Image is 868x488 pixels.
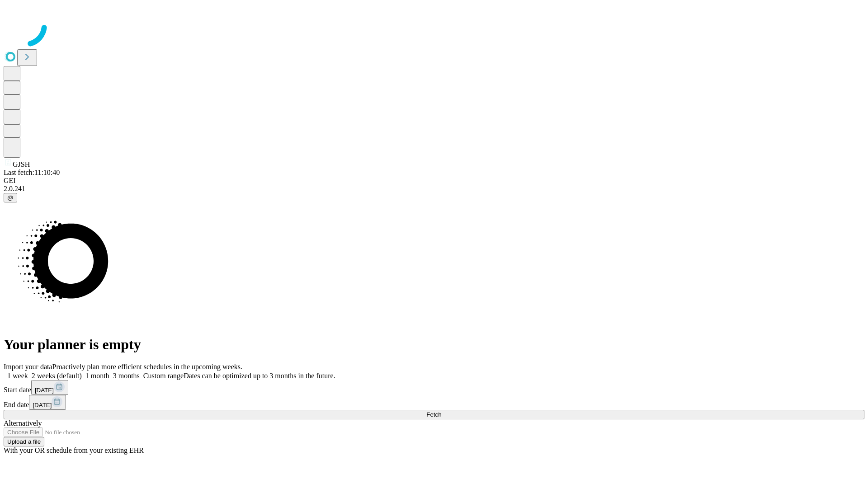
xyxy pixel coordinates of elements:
[184,372,335,380] span: Dates can be optimized up to 3 months in the future.
[35,387,54,394] span: [DATE]
[85,372,109,380] span: 1 month
[7,194,14,201] span: @
[13,160,30,168] span: GJSH
[29,395,66,410] button: [DATE]
[32,372,82,380] span: 2 weeks (default)
[4,177,864,185] div: GEI
[4,446,144,454] span: With your OR schedule from your existing EHR
[4,193,17,202] button: @
[4,419,42,427] span: Alternatively
[4,336,864,353] h1: Your planner is empty
[143,372,184,380] span: Custom range
[4,169,60,176] span: Last fetch: 11:10:40
[4,437,44,446] button: Upload a file
[33,402,52,408] span: [DATE]
[4,185,864,193] div: 2.0.241
[4,395,864,410] div: End date
[31,380,68,395] button: [DATE]
[7,372,28,380] span: 1 week
[52,363,242,371] span: Proactively plan more efficient schedules in the upcoming weeks.
[4,363,52,371] span: Import your data
[426,411,441,418] span: Fetch
[4,380,864,395] div: Start date
[4,410,864,419] button: Fetch
[113,372,140,380] span: 3 months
